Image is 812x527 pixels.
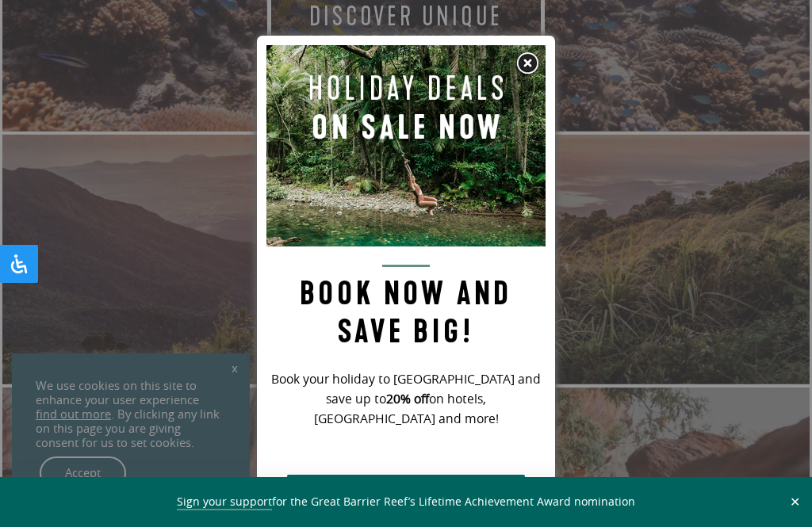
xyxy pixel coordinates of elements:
strong: 20% off [386,391,429,407]
svg: Open Accessibility Panel [10,254,29,273]
p: Book your holiday to [GEOGRAPHIC_DATA] and save up to on hotels, [GEOGRAPHIC_DATA] and more! [266,369,546,430]
h2: Book now and save big! [266,265,546,351]
button: Book Now [287,475,525,522]
img: Close [515,52,539,75]
button: Close [786,495,804,509]
a: Sign your support [177,494,272,510]
img: Pop up image for Holiday Packages [266,45,546,246]
span: for the Great Barrier Reef’s Lifetime Achievement Award nomination [177,494,635,510]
